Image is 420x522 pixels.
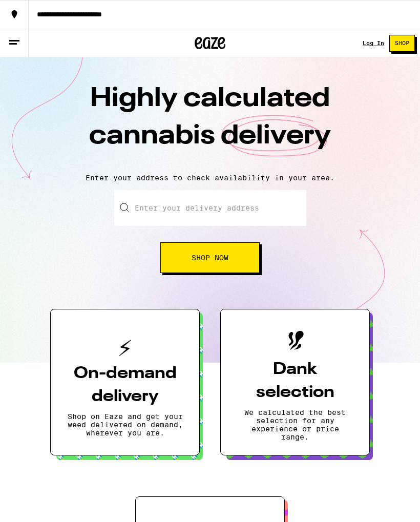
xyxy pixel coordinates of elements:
h1: Highly calculated cannabis delivery [31,80,389,165]
button: On-demand deliveryShop on Eaze and get your weed delivered on demand, wherever you are. [50,309,200,455]
input: Enter your delivery address [114,190,306,226]
button: Dank selectionWe calculated the best selection for any experience or price range. [220,309,370,455]
p: We calculated the best selection for any experience or price range. [237,408,353,441]
span: Shop [395,40,409,46]
button: Shop Now [160,242,260,273]
button: Shop [389,35,415,52]
div: Log In [363,40,384,46]
h3: On-demand delivery [67,362,183,408]
p: Enter your address to check availability in your area. [10,174,410,182]
span: Shop Now [192,254,228,261]
h3: Dank selection [237,358,353,404]
p: Shop on Eaze and get your weed delivered on demand, wherever you are. [67,412,183,437]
